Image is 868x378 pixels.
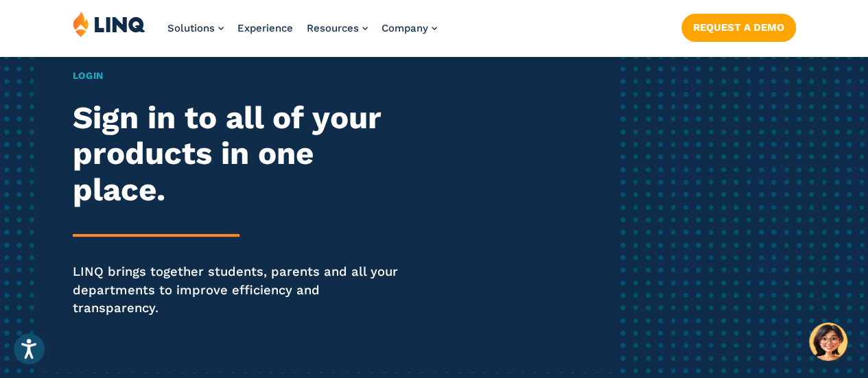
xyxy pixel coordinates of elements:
a: Request a Demo [681,14,796,41]
nav: Primary Navigation [167,11,437,56]
button: Hello, have a question? Let’s chat. [809,322,847,361]
h2: Sign in to all of your products in one place. [73,100,407,209]
a: Experience [237,22,293,34]
a: Resources [307,22,368,34]
p: LINQ brings together students, parents and all your departments to improve efficiency and transpa... [73,263,407,317]
h1: Login [73,69,407,83]
span: Company [382,22,428,34]
a: Solutions [167,22,224,34]
a: Company [382,22,437,34]
img: LINQ | K‑12 Software [73,11,145,37]
span: Resources [307,22,359,34]
span: Solutions [167,22,215,34]
nav: Button Navigation [681,11,796,41]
